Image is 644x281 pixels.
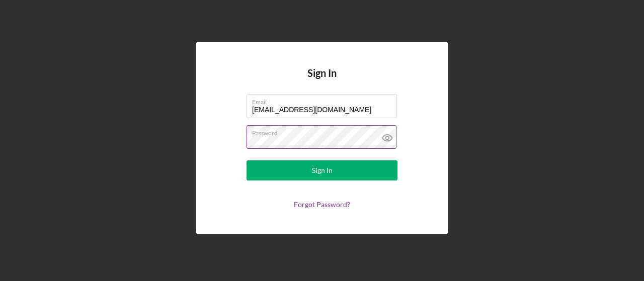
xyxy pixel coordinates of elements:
h4: Sign In [307,67,337,94]
a: Forgot Password? [294,200,350,209]
div: Sign In [312,160,333,180]
button: Sign In [247,160,397,180]
label: Email [252,95,397,106]
label: Password [252,126,397,137]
